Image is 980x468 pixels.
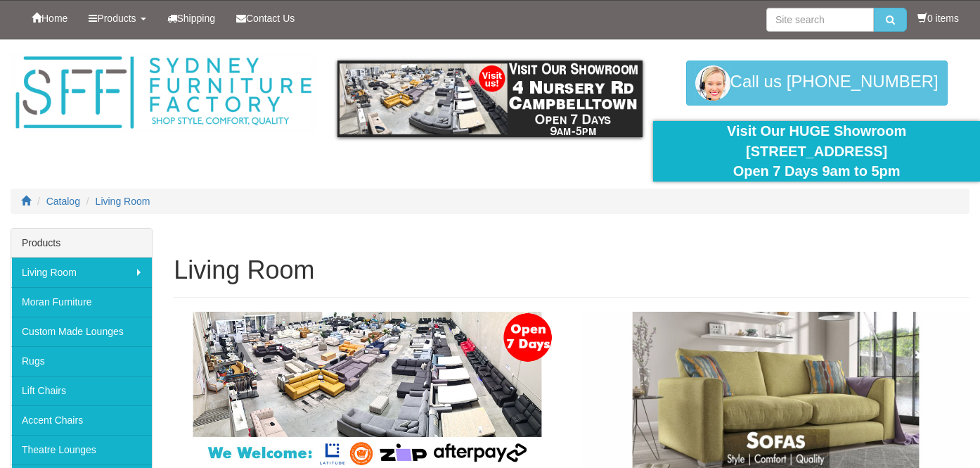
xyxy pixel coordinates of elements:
span: Contact Us [246,13,295,24]
a: Contact Us [226,1,305,36]
a: Theatre Lounges [11,435,152,464]
a: Products [78,1,156,36]
a: Living Room [11,258,152,287]
div: Visit Our HUGE Showroom [STREET_ADDRESS] Open 7 Days 9am to 5pm [664,121,969,182]
a: Custom Made Lounges [11,317,152,346]
span: Shipping [177,13,216,24]
a: Shipping [157,1,226,36]
span: Products [97,13,136,24]
h1: Living Room [174,256,969,284]
div: Products [11,229,152,258]
a: Accent Chairs [11,405,152,435]
a: Home [21,1,78,36]
img: Lounges [174,312,561,466]
li: 0 items [917,11,959,25]
img: Sydney Furniture Factory [11,53,316,132]
a: Lift Chairs [11,376,152,405]
a: Catalog [46,196,80,207]
a: Living Room [96,196,150,207]
span: Home [41,13,67,24]
img: showroom.gif [337,61,643,137]
a: Rugs [11,346,152,376]
input: Site search [766,8,874,32]
a: Moran Furniture [11,287,152,317]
